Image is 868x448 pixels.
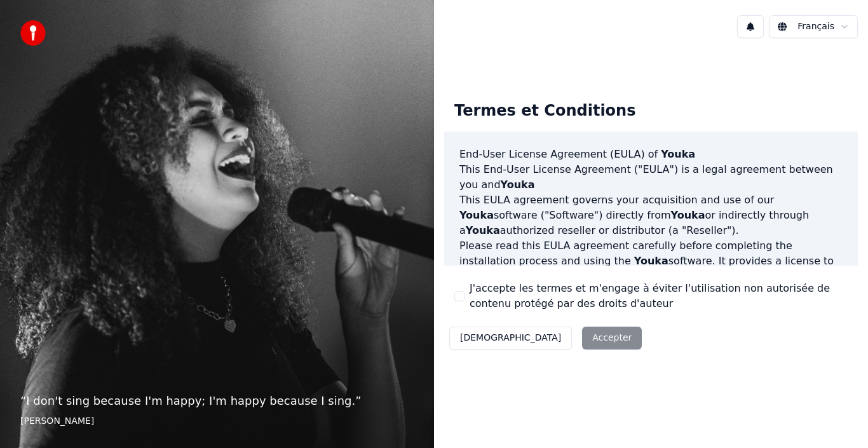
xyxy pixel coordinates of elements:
span: Youka [671,209,705,221]
span: Youka [661,148,695,160]
p: This End-User License Agreement ("EULA") is a legal agreement between you and [459,162,843,193]
label: J'accepte les termes et m'engage à éviter l'utilisation non autorisée de contenu protégé par des ... [470,281,848,311]
span: Youka [466,224,500,236]
footer: [PERSON_NAME] [20,415,414,428]
p: Please read this EULA agreement carefully before completing the installation process and using th... [459,238,843,299]
span: Youka [501,179,535,191]
h3: End-User License Agreement (EULA) of [459,147,843,162]
button: [DEMOGRAPHIC_DATA] [449,327,572,350]
img: youka [20,20,46,46]
span: Youka [634,255,668,267]
div: Termes et Conditions [444,91,646,132]
span: Youka [459,209,494,221]
p: “ I don't sing because I'm happy; I'm happy because I sing. ” [20,392,414,410]
p: This EULA agreement governs your acquisition and use of our software ("Software") directly from o... [459,193,843,238]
